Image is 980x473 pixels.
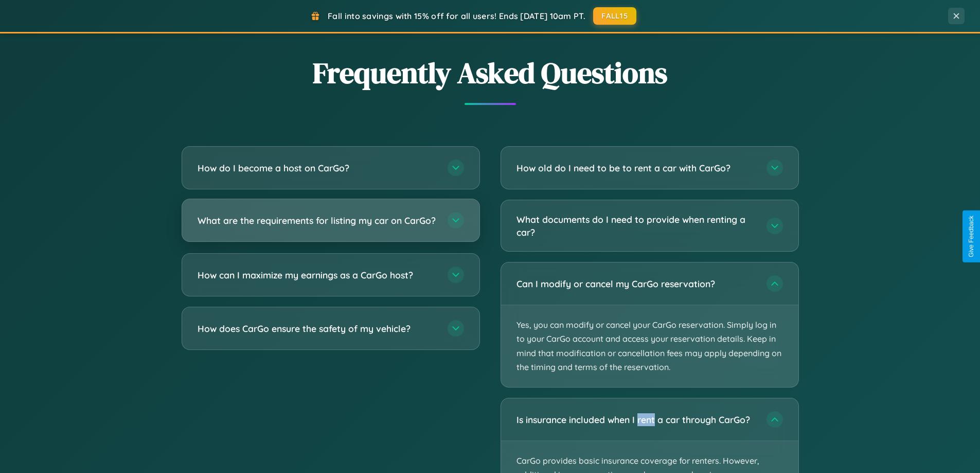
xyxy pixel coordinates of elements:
h2: Frequently Asked Questions [182,53,799,93]
h3: What documents do I need to provide when renting a car? [516,213,756,238]
h3: How old do I need to be to rent a car with CarGo? [516,162,756,174]
span: Fall into savings with 15% off for all users! Ends [DATE] 10am PT. [328,11,585,21]
h3: How does CarGo ensure the safety of my vehicle? [198,322,437,335]
h3: Can I modify or cancel my CarGo reservation? [516,277,756,290]
div: Give Feedback [968,216,975,257]
h3: How do I become a host on CarGo? [198,162,437,174]
h3: Is insurance included when I rent a car through CarGo? [516,413,756,426]
h3: What are the requirements for listing my car on CarGo? [198,214,437,227]
p: Yes, you can modify or cancel your CarGo reservation. Simply log in to your CarGo account and acc... [501,305,798,387]
h3: How can I maximize my earnings as a CarGo host? [198,269,437,282]
button: FALL15 [593,7,636,25]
